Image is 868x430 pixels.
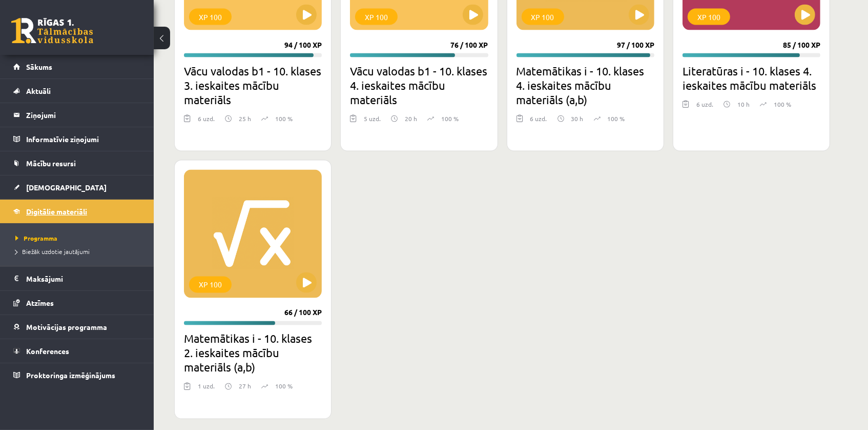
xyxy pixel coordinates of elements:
[571,114,584,123] p: 30 h
[13,291,141,315] a: Atzīmes
[13,151,141,175] a: Mācību resursi
[516,64,654,107] h2: Matemātikas i - 10. klases 4. ieskaites mācību materiāls (a,b)
[26,159,76,168] span: Mācību resursi
[189,9,232,25] div: XP 100
[405,114,417,123] p: 20 h
[26,298,54,307] span: Atzīmes
[26,103,141,127] legend: Ziņojumi
[198,382,215,397] div: 1 uzd.
[441,114,459,123] p: 100 %
[13,363,141,387] a: Proktoringa izmēģinājums
[13,79,141,103] a: Aktuāli
[15,247,90,256] span: Biežāk uzdotie jautājumi
[26,370,115,380] span: Proktoringa izmēģinājums
[608,114,625,123] p: 100 %
[13,339,141,363] a: Konferences
[530,114,547,129] div: 6 uzd.
[26,322,107,331] span: Motivācijas programma
[26,127,141,151] legend: Informatīvie ziņojumi
[355,9,398,25] div: XP 100
[239,382,251,391] p: 27 h
[26,62,52,71] span: Sākums
[737,100,750,109] p: 10 h
[350,64,488,107] h2: Vācu valodas b1 - 10. klases 4. ieskaites mācību materiāls
[522,9,564,25] div: XP 100
[364,114,381,129] div: 5 uzd.
[189,277,232,293] div: XP 100
[26,346,69,356] span: Konferences
[11,18,93,44] a: Rīgas 1. Tālmācības vidusskola
[13,315,141,339] a: Motivācijas programma
[184,331,322,375] h2: Matemātikas i - 10. klases 2. ieskaites mācību materiāls (a,b)
[26,86,51,95] span: Aktuāli
[15,234,57,242] span: Programma
[26,267,141,290] legend: Maksājumi
[13,175,141,199] a: [DEMOGRAPHIC_DATA]
[26,183,107,192] span: [DEMOGRAPHIC_DATA]
[239,114,251,123] p: 25 h
[13,103,141,127] a: Ziņojumi
[275,382,293,391] p: 100 %
[13,55,141,79] a: Sākums
[13,267,141,290] a: Maksājumi
[688,9,730,25] div: XP 100
[696,100,713,115] div: 6 uzd.
[774,100,791,109] p: 100 %
[13,200,141,223] a: Digitālie materiāli
[198,114,215,129] div: 6 uzd.
[683,64,820,92] h2: Literatūras i - 10. klases 4. ieskaites mācību materiāls
[275,114,293,123] p: 100 %
[15,233,143,243] a: Programma
[15,247,143,256] a: Biežāk uzdotie jautājumi
[184,64,322,107] h2: Vācu valodas b1 - 10. klases 3. ieskaites mācību materiāls
[26,207,87,216] span: Digitālie materiāli
[13,127,141,151] a: Informatīvie ziņojumi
